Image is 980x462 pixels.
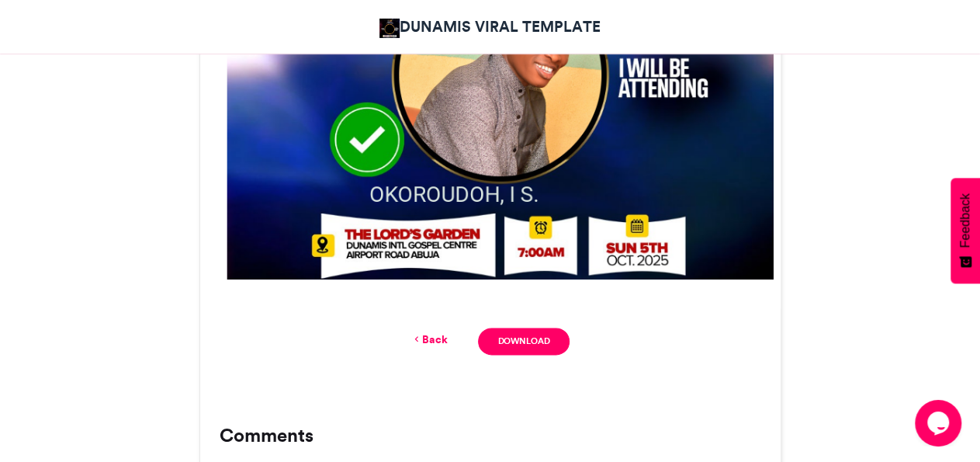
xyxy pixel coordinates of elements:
a: DUNAMIS VIRAL TEMPLATE [379,16,601,38]
span: Feedback [958,193,972,248]
a: Back [410,332,447,348]
iframe: chat widget [915,400,964,446]
button: Feedback - Show survey [951,178,980,283]
h3: Comments [220,426,761,445]
a: Download [478,328,569,355]
img: DUNAMIS VIRAL TEMPLATE [379,19,400,38]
